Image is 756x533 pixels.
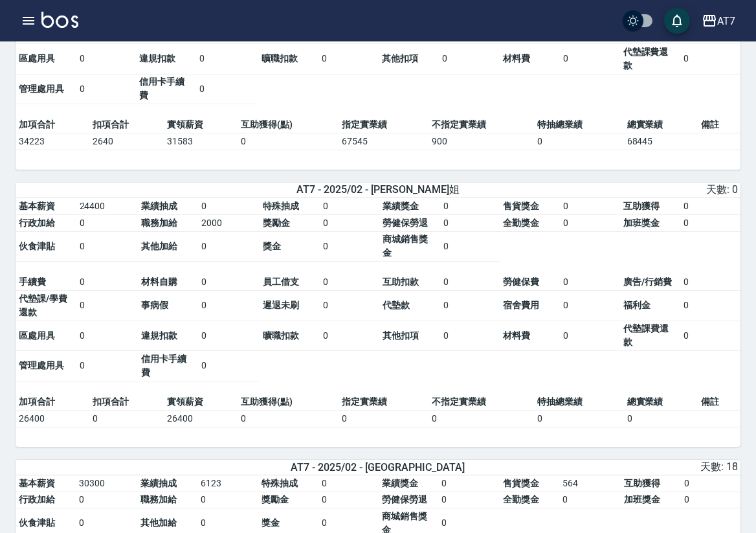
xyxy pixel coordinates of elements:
[164,117,238,133] td: 實領薪資
[19,330,55,341] span: 區處用具
[440,321,500,351] td: 0
[76,492,137,508] td: 0
[623,201,660,211] span: 互助獲得
[503,53,530,63] span: 材料費
[383,277,419,287] span: 互助扣款
[76,321,138,351] td: 0
[560,215,620,232] td: 0
[696,8,740,34] button: AT7
[560,274,620,291] td: 0
[438,492,499,508] td: 0
[19,494,55,505] span: 行政加給
[141,300,168,310] span: 事病假
[680,198,740,215] td: 0
[318,492,379,508] td: 0
[440,231,500,262] td: 0
[89,117,163,133] td: 扣項合計
[19,53,55,63] span: 區處用具
[383,300,410,310] span: 代墊款
[318,44,379,74] td: 0
[624,410,698,427] td: 0
[559,475,620,492] td: 564
[238,133,339,150] td: 0
[198,198,260,215] td: 0
[140,478,177,488] span: 業績抽成
[382,53,418,63] span: 其他扣項
[339,133,428,150] td: 67545
[320,321,380,351] td: 0
[76,74,137,104] td: 0
[534,133,624,150] td: 0
[263,201,299,211] span: 特殊抽成
[440,215,500,232] td: 0
[320,198,380,215] td: 0
[19,218,55,228] span: 行政加給
[559,492,620,508] td: 0
[680,321,740,351] td: 0
[664,8,690,34] button: save
[19,84,64,94] span: 管理處用具
[140,494,177,505] span: 職務加給
[164,394,238,411] td: 實領薪資
[440,291,500,321] td: 0
[198,351,260,381] td: 0
[238,410,339,427] td: 0
[89,410,163,427] td: 0
[680,215,740,232] td: 0
[263,277,299,287] span: 員工借支
[560,44,620,74] td: 0
[623,47,669,71] span: 代墊課費還款
[383,234,428,258] span: 商城銷售獎金
[263,300,299,310] span: 遲退未刷
[141,330,177,341] span: 違規扣款
[503,218,539,228] span: 全勤獎金
[339,117,428,133] td: 指定實業績
[320,291,380,321] td: 0
[141,201,177,211] span: 業績抽成
[238,394,339,411] td: 互助獲得(點)
[139,76,184,100] span: 信用卡手續費
[624,394,698,411] td: 總實業績
[428,394,534,411] td: 不指定實業績
[428,117,534,133] td: 不指定實業績
[534,394,624,411] td: 特抽總業績
[198,231,260,262] td: 0
[624,117,698,133] td: 總實業績
[320,215,380,232] td: 0
[76,351,138,381] td: 0
[76,291,138,321] td: 0
[198,321,260,351] td: 0
[698,394,740,411] td: 備註
[19,277,46,287] span: 手續費
[261,53,298,63] span: 曠職扣款
[261,478,298,488] span: 特殊抽成
[623,218,660,228] span: 加班獎金
[16,117,89,133] td: 加項合計
[141,277,177,287] span: 材料自購
[438,475,499,492] td: 0
[238,117,339,133] td: 互助獲得(點)
[560,291,620,321] td: 0
[19,293,67,317] span: 代墊課/學費還款
[534,117,624,133] td: 特抽總業績
[383,201,419,211] span: 業績獎金
[19,241,55,251] span: 伙食津貼
[16,198,740,394] table: a dense table
[717,13,735,29] div: AT7
[263,218,290,228] span: 獎勵金
[503,330,530,341] span: 材料費
[534,410,624,427] td: 0
[198,215,260,232] td: 2000
[16,133,89,150] td: 34223
[428,410,534,427] td: 0
[16,410,89,427] td: 26400
[320,274,380,291] td: 0
[76,215,138,232] td: 0
[291,461,465,473] span: AT7 - 2025/02 - [GEOGRAPHIC_DATA]
[318,475,379,492] td: 0
[339,410,428,427] td: 0
[339,394,428,411] td: 指定實業績
[141,354,186,378] span: 信用卡手續費
[681,475,740,492] td: 0
[263,330,299,341] span: 曠職扣款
